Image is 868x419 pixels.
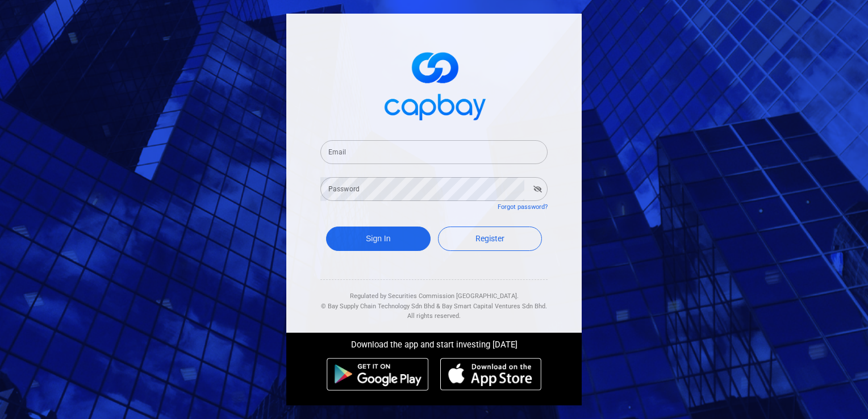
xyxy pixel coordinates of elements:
[278,333,590,352] div: Download the app and start investing [DATE]
[327,358,429,391] img: android
[475,234,504,243] span: Register
[438,227,542,251] a: Register
[440,358,541,391] img: ios
[498,203,548,211] a: Forgot password?
[442,303,547,310] span: Bay Smart Capital Ventures Sdn Bhd.
[321,303,435,310] span: © Bay Supply Chain Technology Sdn Bhd
[320,280,548,321] div: Regulated by Securities Commission [GEOGRAPHIC_DATA]. & All rights reserved.
[377,42,491,127] img: logo
[326,227,431,251] button: Sign In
